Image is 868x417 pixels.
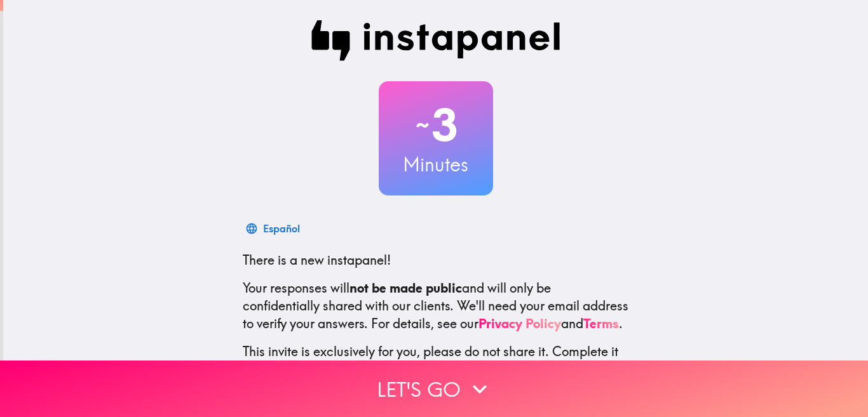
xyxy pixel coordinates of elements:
p: This invite is exclusively for you, please do not share it. Complete it soon because spots are li... [243,343,629,378]
a: Privacy Policy [478,315,561,331]
button: Español [243,216,305,241]
span: There is a new instapanel! [243,252,391,268]
a: Terms [583,315,619,331]
p: Your responses will and will only be confidentially shared with our clients. We'll need your emai... [243,279,629,333]
span: ~ [414,106,431,144]
div: Español [263,220,300,237]
img: Instapanel [311,20,560,61]
h2: 3 [379,99,493,151]
h3: Minutes [379,151,493,178]
b: not be made public [349,280,462,296]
